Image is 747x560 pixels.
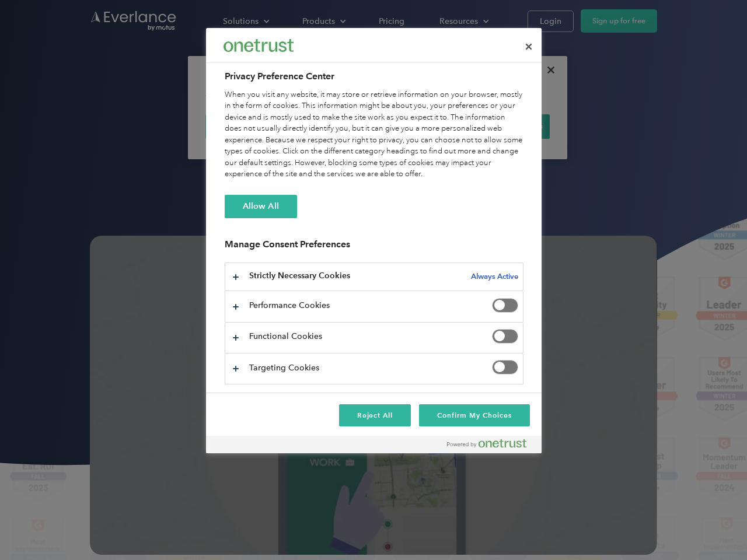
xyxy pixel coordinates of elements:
[224,34,294,57] div: Everlance
[516,34,542,60] button: Close
[225,89,523,180] div: When you visit any website, it may store or retrieve information on your browser, mostly in the f...
[225,195,297,218] button: Allow All
[86,69,145,94] input: Submit
[447,439,536,453] a: Powered by OneTrust Opens in a new Tab
[225,239,523,257] h3: Manage Consent Preferences
[419,404,529,426] button: Confirm My Choices
[339,404,411,426] button: Reject All
[206,28,542,453] div: Preference center
[225,69,523,83] h2: Privacy Preference Center
[206,28,542,453] div: Privacy Preference Center
[447,439,526,448] img: Powered by OneTrust Opens in a new Tab
[224,39,294,51] img: Everlance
